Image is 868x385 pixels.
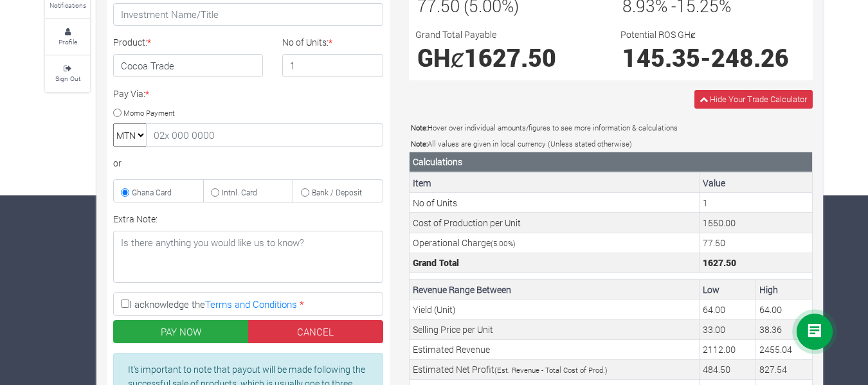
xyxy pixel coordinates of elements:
a: Profile [45,19,90,55]
td: Your estimated Revenue expected (Grand Total * Max. Est. Revenue Percentage) [756,339,813,359]
small: ( %) [491,238,516,248]
label: I acknowledge the [113,292,383,316]
label: Grand Total Payable [415,28,496,41]
small: Hover over individual amounts/figures to see more information & calculations [411,123,678,132]
label: Extra Note: [113,212,158,226]
label: No of Units: [282,35,332,49]
a: CANCEL [248,320,384,343]
small: Notifications [50,1,86,10]
button: PAY NOW [113,320,249,343]
h1: - [622,43,804,72]
input: Investment Name/Title [113,3,383,26]
td: No of Units [410,193,700,213]
td: Cost of Production per Unit [410,213,700,233]
a: Terms and Conditions [205,298,297,310]
div: or [113,156,383,170]
td: Estimated Net Profit [410,359,700,379]
b: Grand Total [413,256,459,269]
b: Note: [411,139,428,148]
td: Your estimated maximum Yield [756,300,813,319]
span: Hide Your Trade Calculator [710,93,807,105]
td: Your estimated minimum Selling Price per Unit [700,319,756,339]
small: Intnl. Card [222,187,257,197]
small: (Est. Revenue - Total Cost of Prod.) [494,365,608,375]
small: Sign Out [55,74,80,83]
td: Estimated Revenue [410,339,700,359]
span: 1627.50 [464,42,556,73]
label: Potential ROS GHȼ [620,28,696,41]
label: Pay Via: [113,87,149,100]
h4: Cocoa Trade [113,54,263,77]
span: 248.26 [711,42,789,73]
small: Bank / Deposit [312,187,362,197]
b: Value [703,177,725,189]
td: Your estimated minimum Yield [700,300,756,319]
b: Note: [411,123,428,132]
small: Ghana Card [132,187,172,197]
th: Calculations [410,152,813,172]
td: Your estimated Profit to be made (Estimated Revenue - Total Cost of Production) [756,359,813,379]
h1: GHȼ [417,43,599,72]
td: This is the operational charge by Grow For Me [700,233,813,253]
td: Selling Price per Unit [410,319,700,339]
small: Profile [59,37,77,46]
td: Yield (Unit) [410,300,700,319]
td: This is the Total Cost. (Unit Cost + (Operational Charge * Unit Cost)) * No of Units [700,253,813,273]
input: 02x 000 0000 [146,123,383,147]
td: This is the number of Units [700,193,813,213]
span: 5.00 [493,238,508,248]
input: Bank / Deposit [301,188,309,197]
td: Your estimated Revenue expected (Grand Total * Min. Est. Revenue Percentage) [700,339,756,359]
input: Ghana Card [121,188,129,197]
small: Momo Payment [123,107,175,117]
td: Your estimated Profit to be made (Estimated Revenue - Total Cost of Production) [700,359,756,379]
input: Momo Payment [113,109,122,117]
small: All values are given in local currency (Unless stated otherwise) [411,139,632,148]
b: Item [413,177,431,189]
b: Revenue Range Between [413,283,511,296]
label: Product: [113,35,151,49]
td: Operational Charge [410,233,700,253]
td: Your estimated maximum Selling Price per Unit [756,319,813,339]
b: Low [703,283,719,296]
td: This is the cost of a Unit [700,213,813,233]
b: High [759,283,778,296]
input: I acknowledge theTerms and Conditions * [121,300,129,308]
input: Intnl. Card [211,188,219,197]
a: Sign Out [45,56,90,91]
span: 145.35 [622,42,700,73]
